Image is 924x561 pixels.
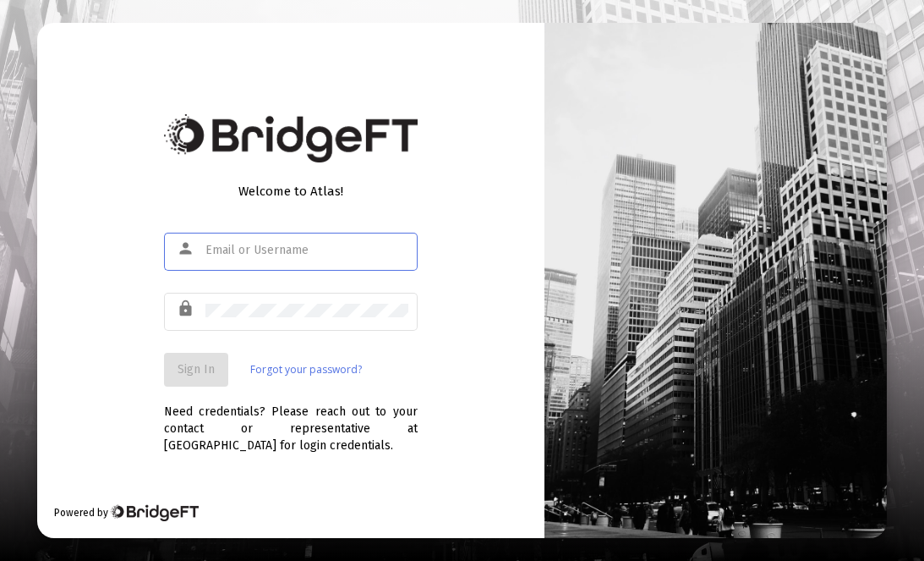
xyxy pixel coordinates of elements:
[110,504,199,521] img: Bridge Financial Technology Logo
[164,353,228,387] button: Sign In
[177,299,197,319] mat-icon: lock
[164,114,418,162] img: Bridge Financial Technology Logo
[164,387,418,454] div: Need credentials? Please reach out to your contact or representative at [GEOGRAPHIC_DATA] for log...
[250,361,362,378] a: Forgot your password?
[164,183,418,200] div: Welcome to Atlas!
[54,504,199,521] div: Powered by
[178,362,215,377] span: Sign In
[177,239,197,259] mat-icon: person
[205,244,408,257] input: Email or Username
